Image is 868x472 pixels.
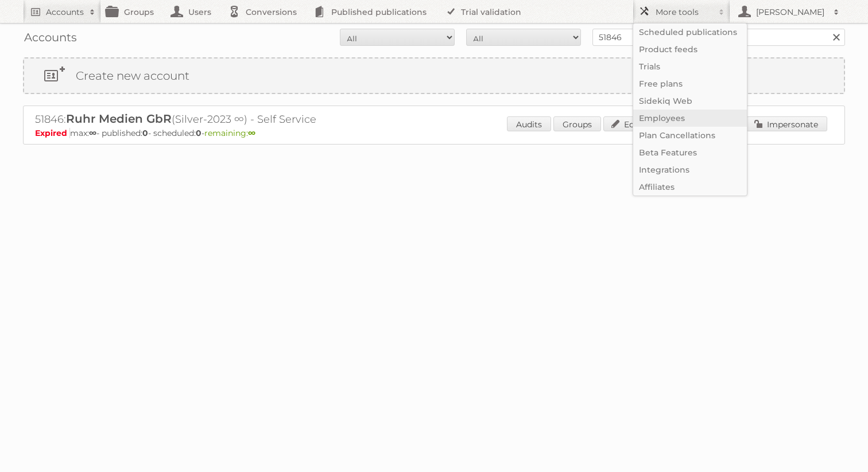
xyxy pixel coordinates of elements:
a: Trials [633,58,747,75]
a: Create new account [24,58,844,93]
strong: 0 [196,128,201,138]
a: Affiliates [633,178,747,196]
a: Impersonate [746,116,827,131]
a: Groups [553,116,601,131]
a: Scheduled publications [633,24,747,41]
strong: ∞ [248,128,255,138]
strong: ∞ [89,128,96,138]
a: Audits [507,116,551,131]
h2: Accounts [46,6,84,18]
a: Sidekiq Web [633,92,747,110]
p: max: - published: - scheduled: - [35,128,833,138]
span: Expired [35,128,70,138]
h2: More tools [656,6,713,18]
strong: 0 [142,128,148,138]
h2: [PERSON_NAME] [753,6,828,18]
a: Plan Cancellations [633,127,747,144]
a: Integrations [633,161,747,178]
a: Beta Features [633,144,747,161]
a: Free plans [633,75,747,92]
span: Ruhr Medien GbR [66,112,172,126]
h2: 51846: (Silver-2023 ∞) - Self Service [35,112,437,127]
a: Product feeds [633,41,747,58]
a: Edit [603,116,649,131]
span: remaining: [204,128,255,138]
a: Employees [633,110,747,127]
